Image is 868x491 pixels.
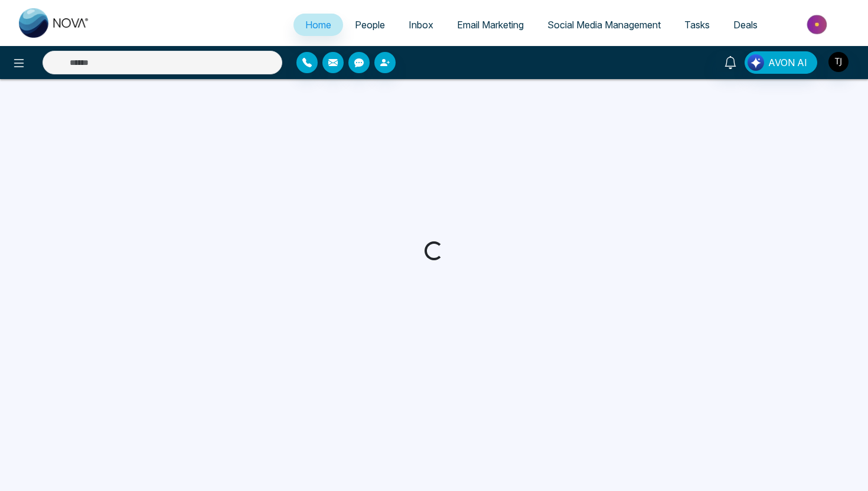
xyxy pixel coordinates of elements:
[397,14,445,36] a: Inbox
[768,55,807,70] span: AVON AI
[722,14,769,36] a: Deals
[745,51,817,74] button: AVON AI
[19,8,90,38] img: Nova CRM Logo
[355,19,385,31] span: People
[748,54,764,71] img: Lead Flow
[457,19,524,31] span: Email Marketing
[445,14,536,36] a: Email Marketing
[305,19,331,31] span: Home
[409,19,433,31] span: Inbox
[536,14,673,36] a: Social Media Management
[684,19,710,31] span: Tasks
[775,11,861,38] img: Market-place.gif
[673,14,722,36] a: Tasks
[828,52,849,72] img: User Avatar
[293,14,343,36] a: Home
[547,19,661,31] span: Social Media Management
[343,14,397,36] a: People
[733,19,758,31] span: Deals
